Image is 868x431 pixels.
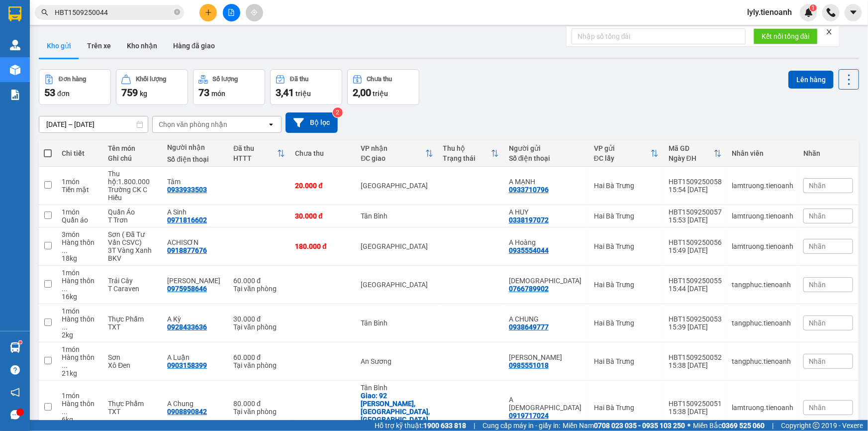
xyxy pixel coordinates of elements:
[333,108,343,117] sup: 2
[361,242,433,250] div: [GEOGRAPHIC_DATA]
[813,422,820,429] span: copyright
[167,285,207,293] div: 0975958646
[509,144,584,152] div: Người gửi
[121,87,138,99] span: 759
[669,323,722,331] div: 15:39 [DATE]
[809,182,826,190] span: Nhãn
[62,208,98,216] div: 1 món
[108,277,157,285] div: Trái Cây
[809,357,826,365] span: Nhãn
[443,154,491,162] div: Trạng thái
[174,9,180,15] span: close-circle
[167,143,223,151] div: Người nhận
[167,323,207,331] div: 0928433636
[845,4,862,21] button: caret-down
[62,293,98,301] div: 16 kg
[10,410,20,420] span: message
[827,8,836,17] img: phone-icon
[594,404,659,412] div: Hai Bà Trưng
[62,369,98,377] div: 21 kg
[732,242,793,250] div: lamtruong.tienoanh
[361,144,425,152] div: VP nhận
[474,420,475,431] span: |
[233,323,285,331] div: Tại văn phòng
[361,212,433,220] div: Tân Bình
[10,388,20,397] span: notification
[108,408,157,416] div: TXT
[159,119,227,129] div: Chọn văn phòng nhận
[754,28,818,44] button: Kết nối tổng đài
[295,212,351,220] div: 30.000 đ
[62,353,98,369] div: Hàng thông thường
[108,230,157,246] div: Sơn ( Đã Tư Vấn CSVC)
[62,416,98,424] div: 6 kg
[594,281,659,289] div: Hai Bà Trưng
[62,400,98,416] div: Hàng thông thường
[119,34,165,58] button: Kho nhận
[373,90,388,98] span: triệu
[809,281,826,289] span: Nhãn
[295,182,351,190] div: 20.000 đ
[739,6,800,18] span: lyly.tienoanh
[669,285,722,293] div: 15:44 [DATE]
[669,408,722,416] div: 15:38 [DATE]
[167,400,223,408] div: A Chung
[295,90,311,98] span: triệu
[108,170,157,186] div: Thu hộ:1.800.000
[57,90,70,98] span: đơn
[108,186,157,202] div: Trường CK C Hiếu
[594,319,659,327] div: Hai Bà Trưng
[589,140,664,167] th: Toggle SortBy
[41,9,48,16] span: search
[810,4,817,11] sup: 1
[167,186,207,194] div: 0933933503
[361,384,433,392] div: Tân Bình
[438,140,504,167] th: Toggle SortBy
[39,69,111,105] button: Đơn hàng53đơn
[62,361,68,369] span: ...
[509,396,584,412] div: A Đạo
[669,208,722,216] div: HBT1509250057
[509,178,584,186] div: A MẠNH
[295,242,351,250] div: 180.000 đ
[353,87,371,99] span: 2,00
[62,149,98,157] div: Chi tiết
[62,216,98,224] div: Quần áo
[44,87,55,99] span: 53
[423,422,466,430] strong: 1900 633 818
[443,144,491,152] div: Thu hộ
[62,323,68,331] span: ...
[108,285,157,293] div: T Caraven
[594,154,651,162] div: ĐC lấy
[732,212,793,220] div: lamtruong.tienoanh
[19,341,22,344] sup: 1
[167,178,223,186] div: Tâm
[62,392,98,400] div: 1 món
[594,182,659,190] div: Hai Bà Trưng
[286,112,338,133] button: Bộ lọc
[669,238,722,246] div: HBT1509250056
[669,361,722,369] div: 15:38 [DATE]
[167,408,207,416] div: 0908890842
[669,246,722,254] div: 15:49 [DATE]
[62,246,68,254] span: ...
[228,140,290,167] th: Toggle SortBy
[10,342,20,353] img: warehouse-icon
[594,357,659,365] div: Hai Bà Trưng
[788,71,834,89] button: Lên hàng
[669,154,714,162] div: Ngày ĐH
[8,6,21,21] img: logo-vxr
[693,420,765,431] span: Miền Bắc
[509,412,549,420] div: 0919717024
[167,246,207,254] div: 0918877676
[375,420,466,431] span: Hỗ trợ kỹ thuật:
[167,238,223,246] div: ACHISƠN
[62,230,98,238] div: 3 món
[361,182,433,190] div: [GEOGRAPHIC_DATA]
[732,182,793,190] div: lamtruong.tienoanh
[762,31,810,42] span: Kết nối tổng đài
[62,277,98,293] div: Hàng thông thường
[167,361,207,369] div: 0903158399
[79,34,119,58] button: Trên xe
[594,242,659,250] div: Hai Bà Trưng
